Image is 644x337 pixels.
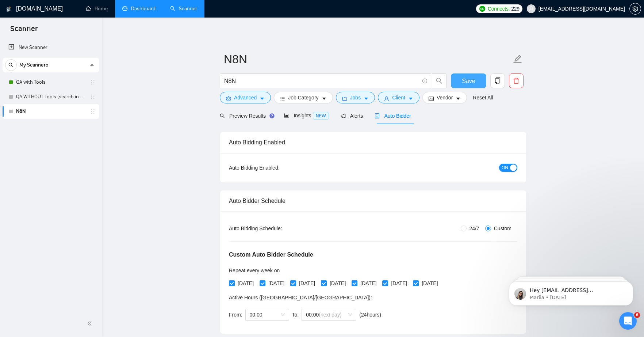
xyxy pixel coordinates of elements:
[86,5,108,12] a: homeHome
[220,113,225,118] span: search
[269,113,275,119] div: Tooltip anchor
[224,50,511,68] input: Scanner name...
[313,112,329,120] span: NEW
[292,312,299,318] span: To:
[229,312,242,318] span: From:
[5,63,16,68] span: search
[491,224,514,232] span: Custom
[634,312,640,318] span: 6
[408,96,413,101] span: caret-down
[422,79,427,83] span: info-circle
[511,5,519,13] span: 229
[8,40,93,55] a: New Scanner
[170,5,197,12] a: searchScanner
[629,6,641,12] a: setting
[229,164,325,172] div: Auto Bidding Enabled:
[224,76,419,86] input: Search Freelance Jobs...
[296,279,318,287] span: [DATE]
[392,94,405,102] span: Client
[90,109,96,114] span: holder
[498,266,644,317] iframe: Intercom notifications message
[274,92,333,103] button: barsJob Categorycaret-down
[473,94,493,102] a: Reset All
[319,312,341,318] span: (next day)
[16,104,85,119] a: N8N
[437,94,453,102] span: Vendor
[288,94,318,102] span: Job Category
[90,79,96,85] span: holder
[375,113,380,118] span: robot
[357,279,379,287] span: [DATE]
[479,6,485,12] img: upwork-logo.png
[422,92,467,103] button: idcardVendorcaret-down
[462,76,475,86] span: Save
[336,92,375,103] button: folderJobscaret-down
[388,279,410,287] span: [DATE]
[306,309,352,320] span: 00:00
[359,312,381,318] span: ( 24 hours)
[629,3,641,15] button: setting
[32,28,126,35] p: Message from Mariia, sent 4w ago
[6,3,11,15] img: logo
[429,96,434,101] span: idcard
[229,250,313,259] h5: Custom Auto Bidder Schedule
[322,96,327,101] span: caret-down
[619,312,637,330] iframe: Intercom live chat
[229,190,517,211] div: Auto Bidder Schedule
[378,92,419,103] button: userClientcaret-down
[229,295,372,300] span: Active Hours ( [GEOGRAPHIC_DATA]/[GEOGRAPHIC_DATA] ):
[5,59,17,71] button: search
[220,92,271,103] button: settingAdvancedcaret-down
[3,58,99,119] li: My Scanners
[509,73,524,88] button: delete
[488,5,510,13] span: Connects:
[265,279,287,287] span: [DATE]
[284,113,329,118] span: Insights
[432,73,446,88] button: search
[250,309,285,320] span: 00:00
[342,96,347,101] span: folder
[229,224,325,232] div: Auto Bidding Schedule:
[234,94,257,102] span: Advanced
[90,94,96,100] span: holder
[3,40,99,55] li: New Scanner
[327,279,349,287] span: [DATE]
[229,132,517,153] div: Auto Bidding Enabled
[284,113,289,118] span: area-chart
[280,96,285,101] span: bars
[260,96,265,101] span: caret-down
[529,6,534,11] span: user
[509,77,523,84] span: delete
[4,23,43,39] span: Scanner
[384,96,389,101] span: user
[364,96,369,101] span: caret-down
[456,96,461,101] span: caret-down
[491,77,505,84] span: copy
[32,21,126,121] span: Hey [EMAIL_ADDRESS][DOMAIN_NAME], Looks like your Upwork agency Pristine Pro Tech Pvt. Ltd. ran o...
[229,268,280,273] span: Repeat every week on
[87,320,94,327] span: double-left
[375,113,411,119] span: Auto Bidder
[341,113,346,118] span: notification
[467,224,482,232] span: 24/7
[490,73,505,88] button: copy
[432,77,446,84] span: search
[235,279,257,287] span: [DATE]
[16,75,85,90] a: QA with Tools
[513,54,522,64] span: edit
[19,58,48,72] span: My Scanners
[451,73,486,88] button: Save
[341,113,363,119] span: Alerts
[220,113,272,119] span: Preview Results
[350,94,361,102] span: Jobs
[122,5,156,12] a: dashboardDashboard
[502,164,508,172] span: ON
[419,279,441,287] span: [DATE]
[226,96,231,101] span: setting
[16,90,85,104] a: QA WITHOUT Tools (search in Titles)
